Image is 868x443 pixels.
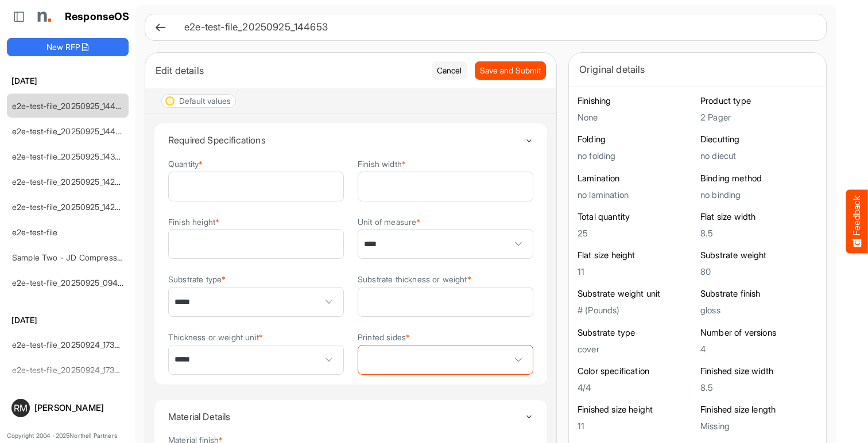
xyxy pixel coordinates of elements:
h6: Substrate type [578,327,695,339]
summary: Toggle content [168,123,533,157]
h6: Flat size height [578,250,695,261]
h4: Material Details [168,411,525,422]
label: Thickness or weight unit [168,333,263,341]
h6: Lamination [578,173,695,184]
h6: Folding [578,134,695,145]
h6: Substrate finish [700,288,817,300]
h6: Product type [700,95,817,107]
a: e2e-test-file_20250925_143615 [12,151,127,161]
h6: Diecutting [700,134,817,145]
h5: cover [578,344,695,354]
a: Sample Two - JD Compressed 2 [12,252,134,262]
h5: 11 [578,421,695,431]
h6: Finished size length [700,404,817,415]
h5: 8.5 [700,228,817,238]
h5: 11 [578,267,695,277]
h1: ResponseOS [65,11,130,23]
div: Original details [579,61,816,77]
img: Northell [32,5,55,28]
a: e2e-test-file_20250925_142812 [12,177,127,186]
h6: Binding method [700,173,817,184]
a: e2e-test-file_20250925_144036 [12,126,130,136]
h5: 25 [578,228,695,238]
h5: # (Pounds) [578,305,695,315]
h6: [DATE] [7,314,129,327]
a: e2e-test-file_20250925_144653 [12,101,130,111]
a: e2e-test-file_20250924_173651 [12,340,127,349]
h5: no lamination [578,190,695,200]
h6: Finishing [578,95,695,107]
h5: 8.5 [700,383,817,393]
button: Cancel [432,61,467,80]
h5: gloss [700,305,817,315]
h6: e2e-test-file_20250925_144653 [184,22,808,32]
span: Save and Submit [480,64,541,77]
div: [PERSON_NAME] [34,403,124,412]
h6: Substrate weight unit [578,288,695,300]
h5: 2 Pager [700,112,817,122]
label: Printed sides [358,333,410,341]
label: Unit of measure [358,217,421,226]
label: Substrate thickness or weight [358,275,471,283]
button: Feedback [846,190,868,254]
h5: None [578,112,695,122]
button: New RFP [7,38,129,56]
a: e2e-test-file_20250925_094054 [12,278,133,287]
h5: 80 [700,267,817,277]
h6: Color specification [578,366,695,377]
h6: Finished size height [578,404,695,415]
label: Quantity [168,160,203,168]
div: Edit details [156,63,423,79]
span: RM [14,403,28,413]
h5: Missing [700,421,817,431]
h5: 4/4 [578,383,695,393]
h6: Total quantity [578,211,695,223]
a: e2e-test-file [12,227,57,237]
h6: Flat size width [700,211,817,223]
h5: no folding [578,151,695,161]
button: Save and Submit Progress [475,61,546,80]
summary: Toggle content [168,400,533,433]
h5: no diecut [700,151,817,161]
h5: no binding [700,190,817,200]
h4: Required Specifications [168,135,525,145]
h6: [DATE] [7,75,129,87]
a: e2e-test-file_20250925_142434 [12,202,130,212]
h6: Finished size width [700,366,817,377]
label: Substrate type [168,275,226,283]
h5: 4 [700,344,817,354]
label: Finish width [358,160,406,168]
h6: Substrate weight [700,250,817,261]
h6: Number of versions [700,327,817,339]
div: Default values [179,97,231,105]
label: Finish height [168,217,219,226]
